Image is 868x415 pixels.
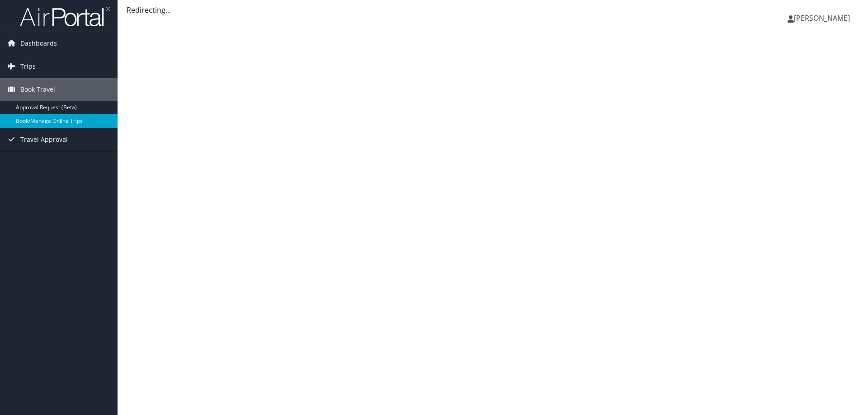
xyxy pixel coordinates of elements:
[20,32,57,55] span: Dashboards
[20,128,68,151] span: Travel Approval
[20,55,36,78] span: Trips
[20,6,110,27] img: airportal-logo.png
[127,5,859,15] div: Redirecting...
[20,78,55,101] span: Book Travel
[788,5,859,32] a: [PERSON_NAME]
[794,13,850,23] span: [PERSON_NAME]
